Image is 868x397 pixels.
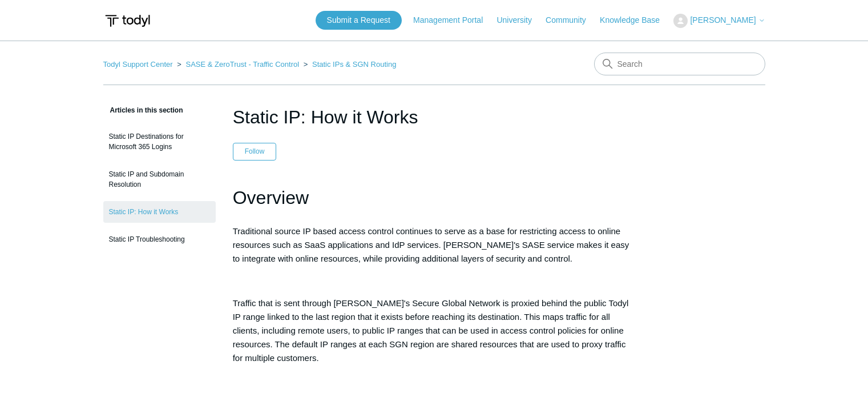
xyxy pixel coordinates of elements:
[600,14,671,26] a: Knowledge Base
[233,183,636,212] h1: Overview
[673,14,765,28] button: [PERSON_NAME]
[413,14,494,26] a: Management Portal
[103,228,216,250] a: Static IP Troubleshooting
[546,14,597,26] a: Community
[103,126,216,158] a: Static IP Destinations for Microsoft 365 Logins
[103,10,152,31] img: Todyl Support Center Help Center home page
[233,103,636,131] h1: Static IP: How it Works
[233,143,277,160] button: Follow Article
[233,224,636,266] p: Traditional source IP based access control continues to serve as a base for restricting access to...
[312,60,396,69] a: Static IPs & SGN Routing
[316,11,402,30] a: Submit a Request
[594,53,765,75] input: Search
[103,60,175,69] li: Todyl Support Center
[103,60,173,69] a: Todyl Support Center
[103,163,216,195] a: Static IP and Subdomain Resolution
[301,60,397,69] li: Static IPs & SGN Routing
[185,60,299,69] a: SASE & ZeroTrust - Traffic Control
[496,14,543,26] a: University
[103,201,216,223] a: Static IP: How it Works
[175,60,301,69] li: SASE & ZeroTrust - Traffic Control
[233,296,636,365] p: Traffic that is sent through [PERSON_NAME]'s Secure Global Network is proxied behind the public T...
[103,106,183,114] span: Articles in this section
[690,15,756,25] span: [PERSON_NAME]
